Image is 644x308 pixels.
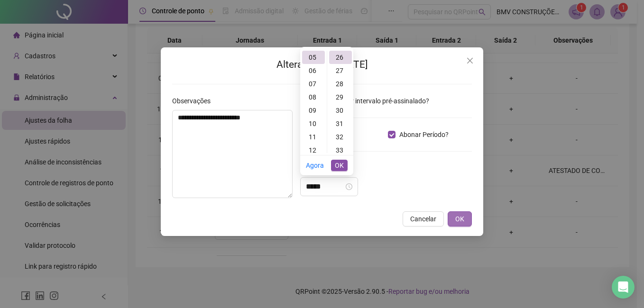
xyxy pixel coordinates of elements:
[302,104,325,117] div: 09
[329,51,352,64] div: 26
[329,91,352,104] div: 29
[306,162,324,169] a: Agora
[302,144,325,157] div: 12
[335,160,344,171] span: OK
[302,117,325,130] div: 10
[302,64,325,77] div: 06
[302,51,325,64] div: 05
[308,96,433,106] span: Desconsiderar intervalo pré-assinalado?
[403,211,444,226] button: Cancelar
[462,53,478,68] button: Close
[455,214,464,224] span: OK
[329,130,352,144] div: 32
[172,57,472,72] h2: Alterar no dia [DATE]
[329,104,352,117] div: 30
[172,96,217,106] label: Observações
[302,91,325,104] div: 08
[329,77,352,91] div: 28
[302,77,325,91] div: 07
[396,129,452,140] span: Abonar Período?
[329,117,352,130] div: 31
[331,160,348,171] button: OK
[329,144,352,157] div: 33
[612,276,635,299] div: Open Intercom Messenger
[410,214,436,224] span: Cancelar
[466,57,474,64] span: close
[448,211,472,226] button: OK
[302,130,325,144] div: 11
[329,64,352,77] div: 27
